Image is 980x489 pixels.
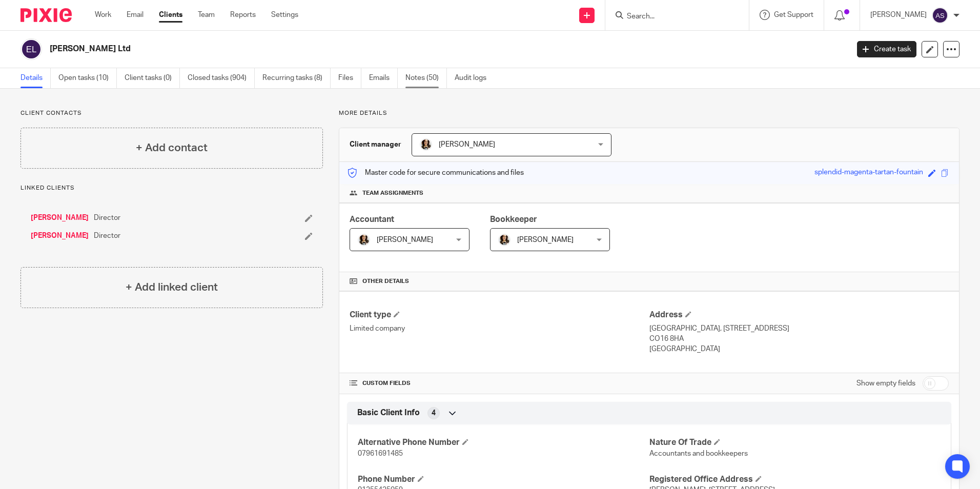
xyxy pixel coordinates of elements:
p: [GEOGRAPHIC_DATA], [STREET_ADDRESS] [649,323,949,334]
a: Emails [369,68,398,88]
span: 07961691485 [358,450,403,457]
p: Client contacts [21,109,323,117]
a: Notes (50) [405,68,447,88]
label: Show empty fields [856,378,915,389]
p: [GEOGRAPHIC_DATA] [649,344,949,354]
img: 2020-11-15%2017.26.54-1.jpg [358,234,370,246]
p: [PERSON_NAME] [870,10,927,20]
input: Search [626,12,718,22]
a: Files [338,68,361,88]
a: Clients [159,10,182,20]
h4: Alternative Phone Number [358,437,649,448]
span: Accountants and bookkeepers [649,450,748,457]
a: Email [127,10,144,20]
span: Accountant [350,215,394,223]
h2: [PERSON_NAME] Ltd [50,44,683,54]
p: Linked clients [21,184,323,192]
h4: + Add contact [136,140,208,156]
div: splendid-magenta-tartan-fountain [814,167,923,179]
p: More details [339,109,959,117]
a: Details [21,68,51,88]
span: Director [94,213,120,223]
h3: Client manager [350,139,401,150]
a: [PERSON_NAME] [31,213,89,223]
img: svg%3E [932,7,948,24]
h4: Address [649,310,949,320]
p: Limited company [350,323,649,334]
p: Master code for secure communications and files [347,168,524,178]
span: [PERSON_NAME] [377,236,433,243]
span: Bookkeeper [490,215,537,223]
a: Reports [230,10,256,20]
a: Recurring tasks (8) [262,68,331,88]
h4: CUSTOM FIELDS [350,379,649,388]
a: Open tasks (10) [58,68,117,88]
span: Team assignments [362,189,423,197]
h4: Client type [350,310,649,320]
img: svg%3E [21,38,42,60]
p: CO16 8HA [649,334,949,344]
h4: Phone Number [358,474,649,485]
a: Work [95,10,111,20]
img: 2020-11-15%2017.26.54-1.jpg [420,138,432,151]
span: 4 [432,408,436,418]
span: [PERSON_NAME] [439,141,495,148]
h4: + Add linked client [126,279,218,295]
h4: Registered Office Address [649,474,941,485]
img: Pixie [21,8,72,22]
span: Other details [362,277,409,286]
h4: Nature Of Trade [649,437,941,448]
a: Closed tasks (904) [188,68,255,88]
a: Client tasks (0) [125,68,180,88]
span: Director [94,231,120,241]
span: Basic Client Info [357,407,420,418]
a: Settings [271,10,298,20]
a: Audit logs [455,68,494,88]
span: Get Support [774,11,813,18]
img: 2020-11-15%2017.26.54-1.jpg [498,234,511,246]
span: [PERSON_NAME] [517,236,574,243]
a: Create task [857,41,916,57]
a: Team [198,10,215,20]
a: [PERSON_NAME] [31,231,89,241]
